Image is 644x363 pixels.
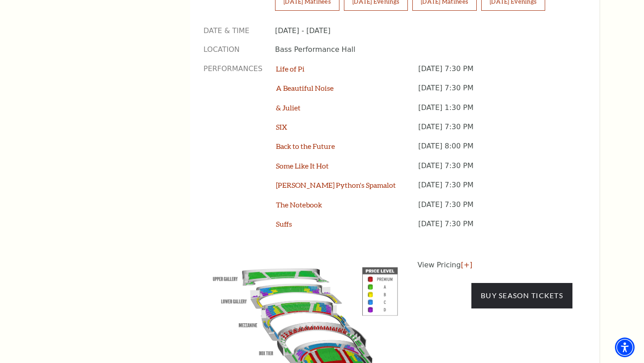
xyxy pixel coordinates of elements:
[276,103,301,112] a: & Juliet
[471,283,572,308] a: Buy Season Tickets
[461,261,472,269] a: [+]
[276,64,305,73] a: Life of Pi
[275,45,572,55] p: Bass Performance Hall
[276,219,292,228] a: Suffs
[203,45,262,55] p: Location
[418,141,572,160] p: [DATE] 8:00 PM
[615,338,635,357] div: Accessibility Menu
[276,122,287,131] a: SIX
[276,142,335,150] a: Back to the Future
[275,26,572,36] p: [DATE] - [DATE]
[418,200,572,219] p: [DATE] 7:30 PM
[418,219,572,238] p: [DATE] 7:30 PM
[418,83,572,102] p: [DATE] 7:30 PM
[418,103,572,122] p: [DATE] 1:30 PM
[418,180,572,199] p: [DATE] 7:30 PM
[203,64,263,239] p: Performances
[418,64,572,83] p: [DATE] 7:30 PM
[276,84,334,92] a: A Beautiful Noise
[276,161,329,170] a: Some Like It Hot
[418,260,573,270] p: View Pricing
[203,26,262,36] p: Date & Time
[418,122,572,141] p: [DATE] 7:30 PM
[418,161,572,180] p: [DATE] 7:30 PM
[276,200,322,209] a: The Notebook
[276,181,396,189] a: [PERSON_NAME] Python's Spamalot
